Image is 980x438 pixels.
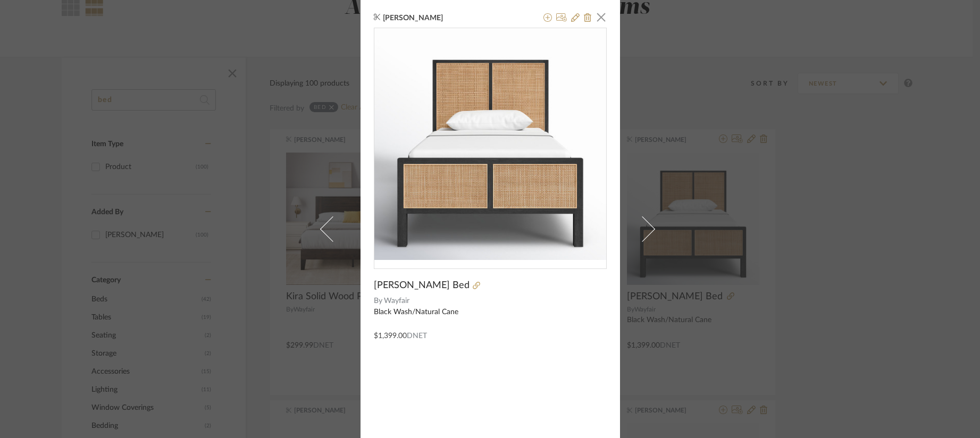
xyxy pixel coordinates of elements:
div: Black Wash/Natural Cane [374,307,607,318]
span: $1,399.00 [374,332,407,340]
div: 0 [374,28,606,260]
span: By [374,296,382,307]
span: [PERSON_NAME] Bed [374,280,470,291]
button: Close [591,6,612,28]
span: DNET [407,332,427,340]
img: 1f56ebee-69e2-4966-8aee-a29675e60997_436x436.jpg [374,28,606,260]
span: Wayfair [384,296,607,307]
span: [PERSON_NAME] [383,13,459,23]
